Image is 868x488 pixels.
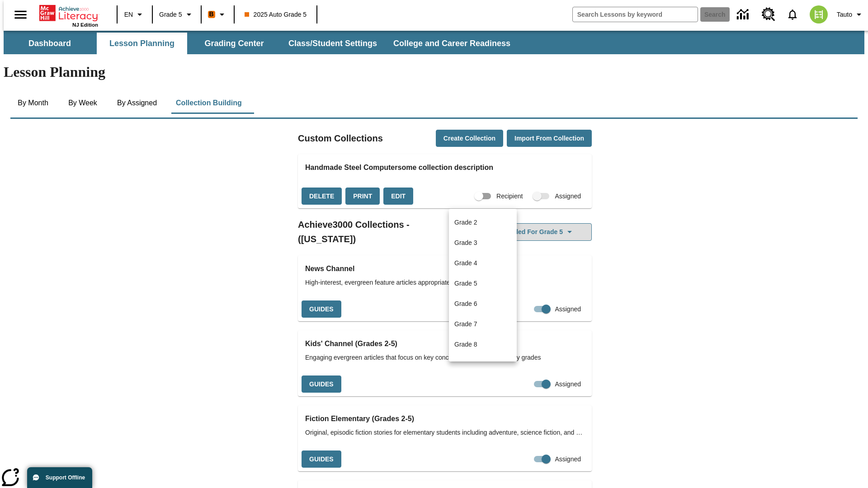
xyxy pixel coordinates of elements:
[454,218,477,227] p: Grade 2
[454,340,477,349] p: Grade 8
[454,360,477,370] p: Grade 9
[454,258,477,268] p: Grade 4
[454,299,477,309] p: Grade 6
[454,238,477,248] p: Grade 3
[454,279,477,288] p: Grade 5
[454,319,477,329] p: Grade 7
